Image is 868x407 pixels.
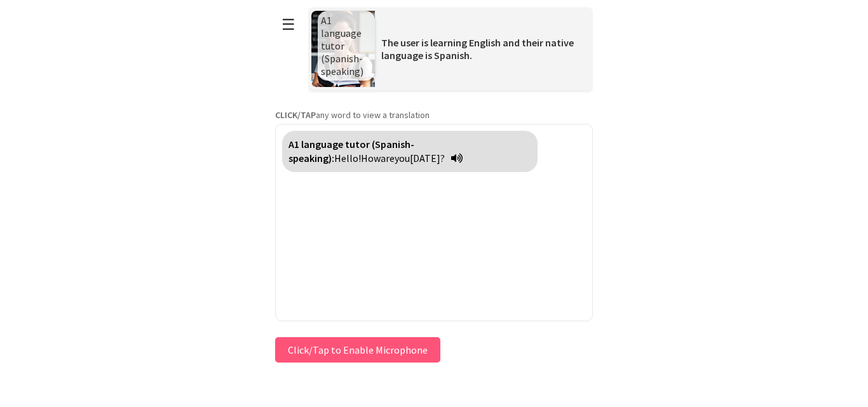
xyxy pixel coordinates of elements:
img: Scenario Image [311,11,375,87]
span: are [381,152,395,164]
button: Click/Tap to Enable Microphone [275,337,440,363]
span: you [395,152,410,164]
span: Hello! [334,152,361,164]
button: ☰ [275,8,302,41]
strong: CLICK/TAP [275,109,316,121]
span: The user is learning English and their native language is Spanish. [381,36,574,62]
span: A1 language tutor (Spanish-speaking) [321,14,363,77]
strong: A1 language tutor (Spanish-speaking): [288,138,414,164]
span: How [361,152,381,164]
p: any word to view a translation [275,109,593,121]
span: [DATE]? [410,152,445,164]
div: Click to translate [282,131,538,172]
